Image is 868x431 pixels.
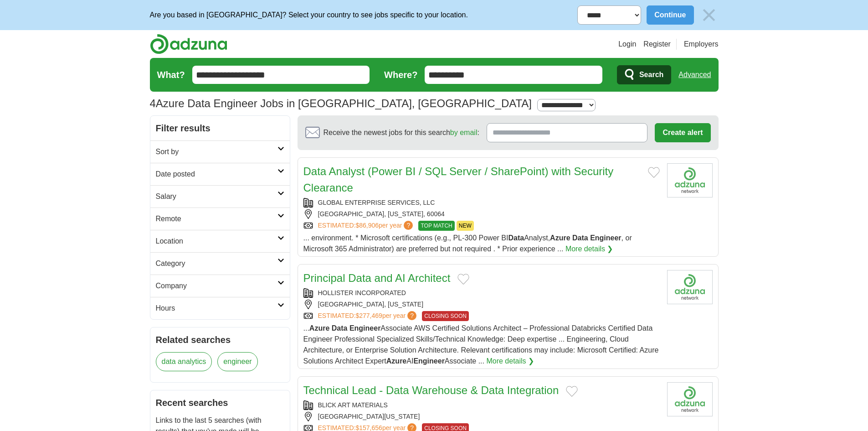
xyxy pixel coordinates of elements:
[349,324,380,332] strong: Engineer
[309,324,329,332] strong: Azure
[150,163,290,185] a: Date posted
[150,34,227,54] img: Adzuna logo
[572,234,588,242] strong: Data
[413,357,444,365] strong: Engineer
[303,324,659,365] span: ... Associate AWS Certified Solutions Architect – Professional Databricks Certified Data Engineer...
[156,191,277,202] h2: Salary
[156,333,284,347] h2: Related searches
[655,123,710,142] button: Create alert
[156,396,284,410] h2: Recent searches
[156,146,277,157] h2: Sort by
[355,222,379,229] span: $86,906
[318,311,419,321] a: ESTIMATED:$277,469per year?
[150,185,290,208] a: Salary
[156,169,277,180] h2: Date posted
[150,10,468,21] p: Are you based in [GEOGRAPHIC_DATA]? Select your country to see jobs specific to your location.
[156,236,277,247] h2: Location
[404,221,413,230] span: ?
[386,357,406,365] strong: Azure
[422,311,469,321] span: CLOSING SOON
[318,221,415,231] a: ESTIMATED:$86,906per year?
[303,209,660,219] div: [GEOGRAPHIC_DATA], [US_STATE], 60064
[678,66,711,84] a: Advanced
[318,401,388,409] a: BLICK ART MATERIALS
[150,230,290,252] a: Location
[684,39,719,50] a: Employers
[303,198,660,208] div: GLOBAL ENTERPRISE SERVICES, LLC
[699,5,719,25] img: icon_close_no_bg.svg
[156,213,277,224] h2: Remote
[150,97,532,109] h1: Azure Data Engineer Jobs in [GEOGRAPHIC_DATA], [GEOGRAPHIC_DATA]
[303,288,660,298] div: HOLLISTER INCORPORATED
[156,258,277,269] h2: Category
[303,272,451,284] a: Principal Data and AI Architect
[150,275,290,297] a: Company
[332,324,348,332] strong: Data
[355,312,382,319] span: $277,469
[457,274,469,285] button: Add to favorite jobs
[303,300,660,309] div: [GEOGRAPHIC_DATA], [US_STATE]
[667,270,713,304] img: Company logo
[457,221,474,231] span: NEW
[303,234,632,253] span: ... environment. * Microsoft certifications (e.g., PL-300 Power BI Analyst, , or Microsoft 365 Ad...
[639,66,663,84] span: Search
[418,221,454,231] span: TOP MATCH
[407,311,416,320] span: ?
[618,39,636,50] a: Login
[486,356,534,367] a: More details ❯
[667,382,713,416] img: Blick Art Materials logo
[550,234,570,242] strong: Azure
[566,386,578,397] button: Add to favorite jobs
[303,412,660,421] div: [GEOGRAPHIC_DATA][US_STATE]
[450,129,478,136] a: by email
[667,163,713,197] img: Company logo
[156,303,277,314] h2: Hours
[150,95,156,112] span: 4
[647,5,693,25] button: Continue
[157,68,185,82] label: What?
[150,208,290,230] a: Remote
[150,140,290,163] a: Sort by
[384,68,417,82] label: Where?
[648,167,660,178] button: Add to favorite jobs
[150,116,290,140] h2: Filter results
[156,280,277,291] h2: Company
[590,234,621,242] strong: Engineer
[643,39,671,50] a: Register
[150,297,290,319] a: Hours
[217,352,257,371] a: engineer
[150,252,290,275] a: Category
[565,244,613,254] a: More details ❯
[617,65,671,84] button: Search
[324,127,479,138] span: Receive the newest jobs for this search :
[156,352,212,371] a: data analytics
[303,384,559,396] a: Technical Lead - Data Warehouse & Data Integration
[303,165,614,194] a: Data Analyst (Power BI / SQL Server / SharePoint) with Security Clearance
[508,234,524,242] strong: Data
